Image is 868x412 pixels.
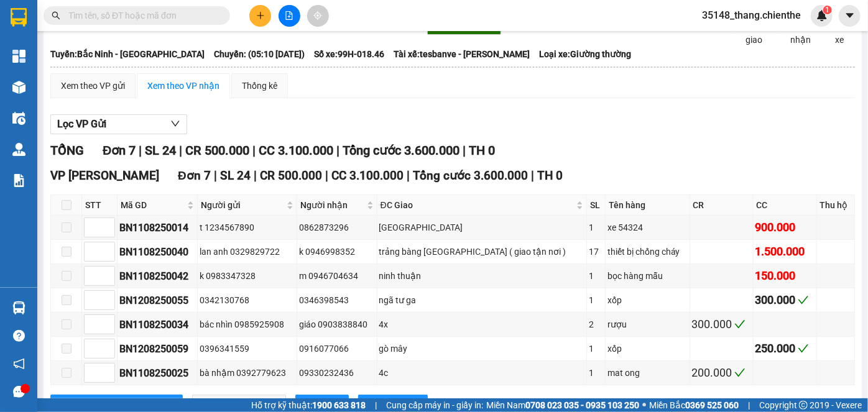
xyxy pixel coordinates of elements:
[607,366,688,380] div: mat ong
[607,318,688,331] div: rượu
[13,330,25,342] span: question-circle
[379,245,585,259] div: trảng bàng [GEOGRAPHIC_DATA] ( giao tận nơi )
[252,143,256,158] span: |
[785,19,816,47] span: Kho nhận
[825,6,829,14] span: 1
[103,143,136,158] span: Đơn 7
[13,358,25,370] span: notification
[407,168,410,183] span: |
[299,318,374,331] div: giáo 0903838840
[589,366,603,380] div: 1
[642,403,646,408] span: ⚪️
[200,366,295,380] div: bà nhậm 0392779623
[13,386,25,398] span: message
[179,143,182,158] span: |
[692,316,751,333] div: 300.000
[214,168,217,183] span: |
[394,47,530,61] span: Tài xế: tesbanve - [PERSON_NAME]
[200,293,295,307] div: 0342130768
[119,293,195,308] div: BN1208250055
[118,264,198,288] td: BN1108250042
[74,398,173,411] span: [PERSON_NAME] sắp xếp
[379,293,585,307] div: ngã tư ga
[755,219,815,236] div: 900.000
[798,295,809,306] span: check
[300,198,364,212] span: Người nhận
[118,288,198,313] td: BN1208250055
[336,143,339,158] span: |
[463,143,466,158] span: |
[61,79,125,93] div: Xem theo VP gửi
[118,240,198,264] td: BN1108250040
[307,5,329,27] button: aim
[220,168,251,183] span: SL 24
[118,216,198,240] td: BN1108250014
[607,293,688,307] div: xốp
[12,112,25,125] img: warehouse-icon
[118,361,198,385] td: BN1108250025
[692,364,751,382] div: 200.000
[486,398,639,412] span: Miền Nam
[139,143,142,158] span: |
[379,366,585,380] div: 4c
[755,267,815,285] div: 150.000
[185,143,249,158] span: CR 500.000
[145,143,176,158] span: SL 24
[170,119,180,129] span: down
[200,245,295,259] div: lan anh 0329829722
[68,9,215,22] input: Tìm tên, số ĐT hoặc mã đơn
[589,221,603,234] div: 1
[50,143,84,158] span: TỔNG
[12,301,25,314] img: warehouse-icon
[251,398,366,412] span: Hỗ trợ kỹ thuật:
[607,342,688,355] div: xốp
[798,343,809,354] span: check
[589,245,603,259] div: 17
[242,79,277,93] div: Thống kê
[734,319,746,330] span: check
[57,116,106,132] span: Lọc VP Gửi
[299,293,374,307] div: 0346398543
[692,7,811,23] span: 35148_thang.chienthe
[178,168,211,183] span: Đơn 7
[379,318,585,331] div: 4x
[118,313,198,337] td: BN1108250034
[754,195,817,216] th: CC
[312,400,366,410] strong: 1900 633 818
[331,168,404,183] span: CC 3.100.000
[539,47,631,61] span: Loại xe: Giường thường
[119,244,195,260] div: BN1108250040
[531,168,534,183] span: |
[755,291,815,309] div: 300.000
[589,269,603,283] div: 1
[254,168,257,183] span: |
[649,398,739,412] span: Miền Bắc
[830,19,857,47] span: Trên xe
[299,269,374,283] div: m 0946704634
[379,342,585,355] div: gò mây
[816,10,828,21] img: icon-new-feature
[12,174,25,187] img: solution-icon
[823,6,832,14] sup: 1
[690,195,754,216] th: CR
[285,11,293,20] span: file-add
[734,367,746,378] span: check
[200,318,295,331] div: bác nhìn 0985925908
[299,366,374,380] div: 09330232436
[839,5,861,27] button: caret-down
[12,50,25,63] img: dashboard-icon
[589,318,603,331] div: 2
[413,168,528,183] span: Tổng cước 3.600.000
[755,340,815,357] div: 250.000
[379,269,585,283] div: ninh thuận
[537,168,563,183] span: TH 0
[260,168,322,183] span: CR 500.000
[50,114,187,134] button: Lọc VP Gửi
[299,221,374,234] div: 0862873296
[386,398,483,412] span: Cung cấp máy in - giấy in:
[319,398,339,411] span: In DS
[381,198,575,212] span: ĐC Giao
[249,5,271,27] button: plus
[799,401,808,410] span: copyright
[589,342,603,355] div: 1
